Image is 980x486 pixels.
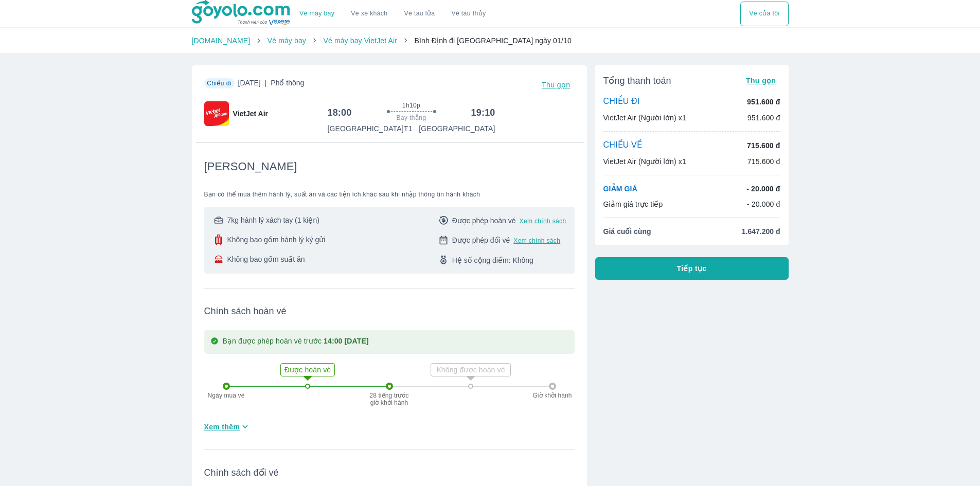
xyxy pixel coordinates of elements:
a: Vé xe khách [351,10,387,17]
p: Giờ khởi hành [529,392,576,399]
button: Vé tàu thủy [443,2,494,26]
a: Vé máy bay [299,10,334,17]
button: Tiếp tục [595,257,789,280]
span: Chính sách đổi vé [204,466,575,479]
p: GIẢM GIÁ [603,184,637,194]
p: 28 tiếng trước giờ khởi hành [369,392,410,406]
span: Giá cuối cùng [603,226,651,237]
span: Thu gọn [542,81,571,89]
p: - 20.000 đ [747,199,780,209]
button: Xem thêm [200,418,255,435]
a: [DOMAIN_NAME] [192,37,251,45]
span: Phổ thông [271,79,304,87]
p: - 20.000 đ [746,184,780,194]
p: 715.600 đ [747,140,780,151]
p: VietJet Air (Người lớn) x1 [603,156,686,167]
span: Hệ số cộng điểm: Không [452,255,533,265]
span: Xem thêm [204,422,240,432]
a: Vé tàu lửa [396,2,443,26]
button: Thu gọn [538,78,575,92]
a: Vé máy bay [268,37,306,45]
button: Vé của tôi [740,2,788,26]
span: Được phép hoàn vé [452,215,516,226]
p: Được hoàn vé [282,365,333,375]
p: 715.600 đ [747,156,780,167]
span: [PERSON_NAME] [204,159,297,174]
span: Bình Định đi [GEOGRAPHIC_DATA] ngày 01/10 [414,37,571,45]
p: VietJet Air (Người lớn) x1 [603,113,686,123]
p: CHIỀU ĐI [603,96,640,107]
strong: 14:00 [DATE] [324,337,369,345]
span: Được phép đổi vé [452,235,510,245]
button: Xem chính sách [520,217,566,225]
span: [DATE] [238,78,305,92]
p: Bạn được phép hoàn vé trước [223,336,369,348]
div: choose transportation mode [740,2,788,26]
p: [GEOGRAPHIC_DATA] [419,123,495,134]
button: Thu gọn [742,74,780,88]
p: 951.600 đ [747,97,780,107]
span: 1.647.200 đ [742,226,780,237]
nav: breadcrumb [192,35,789,46]
p: Ngày mua vé [203,392,250,399]
span: Chính sách hoàn vé [204,305,575,317]
span: Thu gọn [746,77,776,85]
span: Bạn có thể mua thêm hành lý, suất ăn và các tiện ích khác sau khi nhập thông tin hành khách [204,190,575,199]
p: 951.600 đ [747,113,780,123]
span: Bay thẳng [397,114,426,122]
span: Không bao gồm suất ăn [227,254,305,264]
span: VietJet Air [233,109,268,119]
span: Không bao gồm hành lý ký gửi [227,235,326,245]
p: [GEOGRAPHIC_DATA] T1 [328,123,413,134]
h6: 19:10 [471,106,495,119]
span: Chiều đi [207,80,231,87]
span: 7kg hành lý xách tay (1 kiện) [227,215,319,225]
p: Giảm giá trực tiếp [603,199,663,209]
a: Vé máy bay VietJet Air [323,37,397,45]
p: CHIỀU VỀ [603,140,643,151]
span: Tiếp tục [677,263,707,274]
span: Tổng thanh toán [603,75,671,87]
button: Xem chính sách [513,237,560,245]
h6: 18:00 [328,106,352,119]
p: Không được hoàn vé [432,365,509,375]
span: 1h10p [402,101,420,110]
div: choose transportation mode [291,2,494,26]
span: | [265,79,267,87]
